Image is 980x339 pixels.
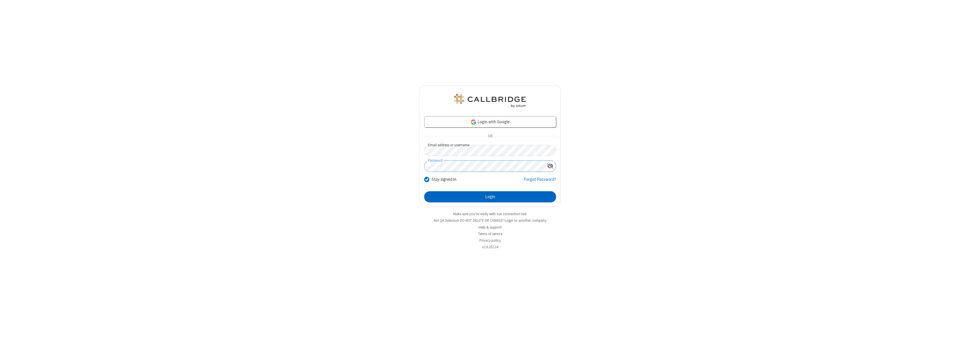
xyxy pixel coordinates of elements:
[424,116,556,128] a: Login with Google
[424,191,556,203] button: Login
[485,132,495,140] span: OR
[424,145,556,156] input: Email address or username
[453,94,527,108] img: QA Selenium DO NOT DELETE OR CHANGE
[424,161,545,172] input: Password
[432,176,456,183] label: Stay signed in
[470,119,477,125] img: google-icon.png
[505,218,546,223] button: Login to another company
[524,176,556,187] a: Forgot Password?
[420,218,561,223] li: Not QA Selenium DO NOT DELETE OR CHANGE?
[479,225,502,230] a: Help & support
[420,244,561,250] li: v2.6.352.14
[453,211,527,216] a: Make sure you're ready with our connection test
[545,161,556,171] div: Show password
[966,324,976,335] iframe: Chat
[478,231,502,236] a: Terms of service
[479,238,501,243] a: Privacy policy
